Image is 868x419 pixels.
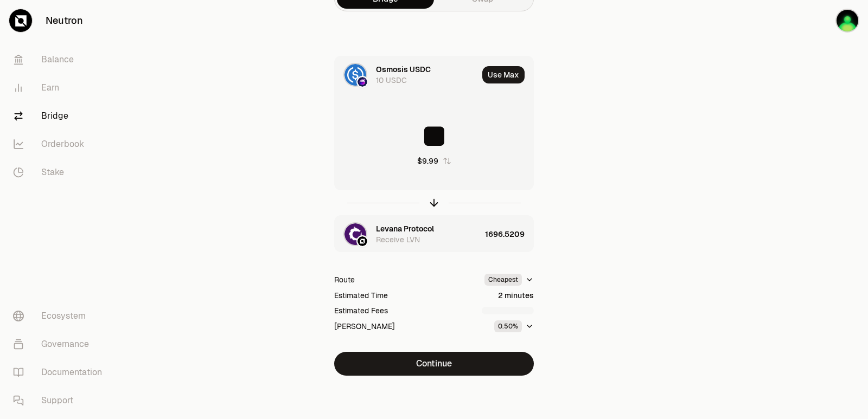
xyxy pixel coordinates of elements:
img: sandy mercy [835,9,859,33]
button: Continue [334,352,534,376]
a: Support [4,386,117,415]
a: Governance [4,330,117,358]
button: Cheapest [484,274,534,286]
div: Estimated Time [334,290,388,301]
button: LVN LogoNeutron LogoLevana ProtocolReceive LVN1696.5209 [335,216,533,253]
div: $9.99 [417,156,438,166]
a: Documentation [4,358,117,386]
img: LVN Logo [344,223,366,245]
button: Use Max [482,66,525,83]
a: Stake [4,158,117,186]
a: Ecosystem [4,302,117,330]
div: [PERSON_NAME] [334,321,395,332]
div: LVN LogoNeutron LogoLevana ProtocolReceive LVN [335,216,481,253]
a: Orderbook [4,130,117,158]
div: 1696.5209 [485,216,533,253]
div: Osmosis USDC [376,64,431,75]
button: 0.50% [494,320,534,332]
div: Cheapest [484,274,522,286]
div: USDC LogoOsmosis LogoOsmosis USDC10 USDC [335,56,478,93]
div: 10 USDC [376,75,407,86]
img: Osmosis Logo [358,77,367,87]
div: Route [334,274,355,285]
div: 2 minutes [498,290,534,301]
a: Balance [4,46,117,74]
button: $9.99 [417,156,451,166]
img: Neutron Logo [358,236,367,246]
div: 0.50% [494,320,522,332]
a: Bridge [4,102,117,130]
div: Receive LVN [376,234,420,245]
img: USDC Logo [344,64,366,86]
a: Earn [4,74,117,102]
div: Estimated Fees [334,305,388,316]
div: Levana Protocol [376,223,434,234]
